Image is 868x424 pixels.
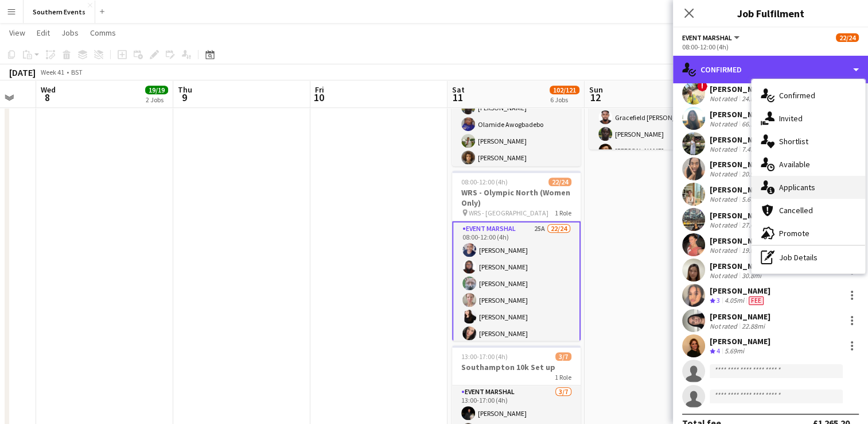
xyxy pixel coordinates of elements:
span: Confirmed [779,90,815,101]
h3: Southampton 10k Set up [452,362,581,372]
div: Not rated [710,169,739,179]
span: 12 [587,91,603,104]
a: Jobs [57,25,83,40]
span: View [9,28,25,38]
div: 24.84mi [739,94,767,103]
div: Not rated [710,246,739,255]
a: Edit [32,25,55,40]
div: Not rated [710,120,739,128]
span: 13:00-17:00 (4h) [461,352,508,361]
div: [PERSON_NAME] [710,134,770,145]
span: Jobs [61,28,79,38]
span: WRS - [GEOGRAPHIC_DATA] [469,209,548,217]
span: Invited [779,113,803,124]
button: Southern Events [24,1,95,23]
span: Week 41 [38,68,67,76]
div: 22.88mi [739,322,767,330]
span: Fee [749,296,764,305]
div: Not rated [710,145,739,153]
span: Promote [779,228,809,238]
div: [PERSON_NAME] [710,184,783,195]
span: 1 Role [555,373,571,381]
span: Edit [37,28,50,38]
span: Wed [41,84,56,95]
div: [DATE] [9,67,36,78]
div: Not rated [710,271,739,280]
div: 5.69mi [722,346,746,356]
div: 66.11mi [739,120,767,128]
div: 19.01mi [739,246,767,255]
div: 4.05mi [722,296,746,306]
span: 22/24 [836,33,859,42]
div: [PERSON_NAME] [710,261,770,271]
div: [PERSON_NAME] [710,336,770,346]
span: Comms [90,28,116,38]
span: 19/19 [145,86,168,94]
span: Fri [315,84,324,95]
div: Not rated [710,221,739,229]
div: 5.67mi [739,195,764,204]
div: 27.4mi [739,221,764,229]
div: Not rated [710,195,739,204]
div: BST [71,68,83,76]
span: 4 [717,346,720,355]
div: Job Details [752,246,865,269]
span: 3 [717,296,720,304]
div: Not rated [710,322,739,330]
div: Crew has different fees then in role [746,296,766,306]
span: 1 Role [555,209,571,217]
span: Thu [178,84,192,95]
span: 8 [39,91,56,104]
span: Available [779,159,810,169]
div: 6 Jobs [550,95,579,104]
span: 10 [313,91,324,104]
div: [PERSON_NAME] [710,84,770,94]
button: Event Marshal [682,33,741,42]
span: 3/7 [555,352,571,361]
span: 22/24 [548,178,571,186]
span: Shortlist [779,136,808,147]
div: [PERSON_NAME] [710,159,787,169]
a: View [5,25,30,40]
div: [PERSON_NAME] [710,286,770,296]
div: 30.8mi [739,271,764,280]
span: Sun [589,84,603,95]
div: [PERSON_NAME] [710,210,770,221]
a: Comms [85,25,120,40]
div: 08:00-12:00 (4h) [682,43,859,51]
div: Not rated [710,94,739,103]
span: 11 [450,91,465,104]
span: Applicants [779,182,815,192]
div: Confirmed [673,56,868,83]
span: Event Marshal [682,33,732,42]
div: 7.42mi [739,145,764,153]
app-job-card: 08:00-12:00 (4h)22/24WRS - Olympic North (Women Only) WRS - [GEOGRAPHIC_DATA]1 RoleEvent Marshal2... [452,171,581,341]
span: 102/121 [550,86,579,94]
span: 9 [176,91,192,104]
div: 20.95mi [739,169,767,179]
h3: Job Fulfilment [673,6,868,21]
span: 08:00-12:00 (4h) [461,178,508,186]
h3: WRS - Olympic North (Women Only) [452,187,581,208]
div: [PERSON_NAME] [710,236,770,246]
div: [PERSON_NAME] [710,109,770,120]
span: ! [697,81,707,91]
div: 2 Jobs [146,95,168,104]
div: [PERSON_NAME] [710,311,770,322]
span: Sat [452,84,465,95]
span: Cancelled [779,205,813,215]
